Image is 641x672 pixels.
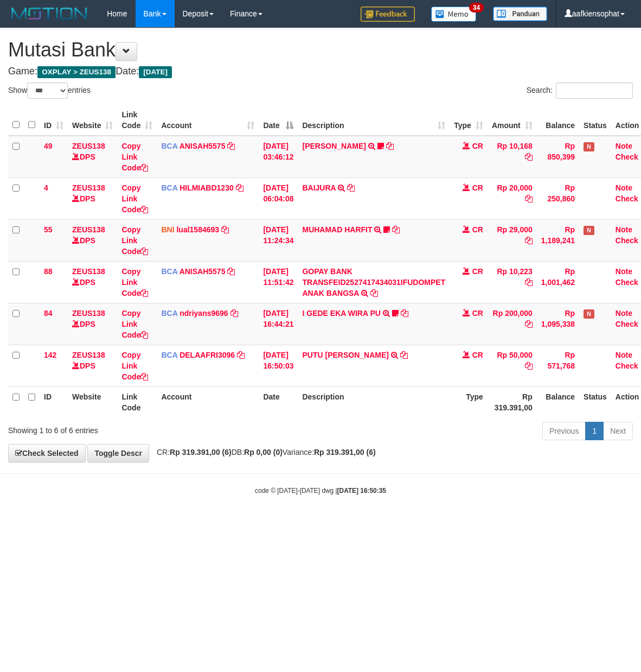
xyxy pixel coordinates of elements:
a: ZEUS138 [72,225,105,234]
img: Feedback.jpg [361,7,415,22]
td: Rp 29,000 [488,219,537,261]
td: DPS [68,219,117,261]
span: BCA [161,142,177,150]
a: PUTU [PERSON_NAME] [302,351,388,359]
a: Note [616,267,632,276]
span: CR [472,183,483,192]
a: Copy ANISAH5575 to clipboard [227,267,235,276]
td: Rp 250,860 [537,177,579,219]
td: [DATE] 16:50:03 [259,345,298,386]
th: Balance [537,105,579,136]
h4: Game: Date: [8,66,633,77]
th: Website [68,386,117,417]
a: Copy BAIJURA to clipboard [347,183,355,192]
th: Link Code: activate to sort column ascending [117,105,157,136]
label: Search: [527,83,633,99]
a: Copy ANISAH5575 to clipboard [227,142,235,150]
a: Check [616,278,638,287]
select: Showentries [27,83,68,99]
a: ZEUS138 [72,309,105,318]
span: CR [472,142,483,150]
a: Copy Rp 50,000 to clipboard [525,362,533,370]
a: ZEUS138 [72,351,105,359]
a: Copy Rp 10,223 to clipboard [525,278,533,287]
a: ANISAH5575 [180,267,226,276]
a: MUHAMAD HARFIT [302,225,372,234]
a: Copy Link Code [121,267,148,297]
small: code © [DATE]-[DATE] dwg | [255,487,386,495]
span: OXPLAY > ZEUS138 [37,66,116,78]
td: Rp 571,768 [537,345,579,386]
a: Copy Rp 20,000 to clipboard [525,194,533,203]
a: ANISAH5575 [180,142,226,150]
a: lual1584693 [176,225,219,234]
a: GOPAY BANK TRANSFEID2527417434031IFUDOMPET ANAK BANGSA [302,267,445,297]
span: 88 [44,267,53,276]
span: CR: DB: Variance: [151,448,376,457]
a: [PERSON_NAME] [302,142,366,150]
td: DPS [68,136,117,178]
span: 55 [44,225,53,234]
a: Note [616,309,632,318]
span: 4 [44,183,48,192]
span: CR [472,225,483,234]
a: Copy Link Code [121,142,148,172]
strong: Rp 0,00 (0) [244,448,283,457]
td: Rp 1,001,462 [537,261,579,303]
th: Date [259,386,298,417]
a: ZEUS138 [72,267,105,276]
a: Copy Link Code [121,225,148,256]
a: Check [616,362,638,370]
td: Rp 1,189,241 [537,219,579,261]
td: Rp 1,095,338 [537,303,579,345]
a: Check [616,320,638,328]
a: Copy MUHAMAD HARFIT to clipboard [392,225,400,234]
span: 142 [44,351,56,359]
th: Balance [537,386,579,417]
th: Link Code [117,386,157,417]
td: DPS [68,261,117,303]
a: Copy lual1584693 to clipboard [221,225,229,234]
input: Search: [556,83,633,99]
span: [DATE] [139,66,172,78]
a: Previous [542,422,586,440]
td: DPS [68,345,117,386]
a: Copy I GEDE EKA WIRA PU to clipboard [401,309,408,318]
td: Rp 10,223 [488,261,537,303]
span: 49 [44,142,53,150]
span: 34 [469,3,484,12]
td: DPS [68,303,117,345]
th: Date: activate to sort column descending [259,105,298,136]
img: MOTION_logo.png [8,5,91,22]
th: Account: activate to sort column ascending [157,105,259,136]
img: panduan.png [493,7,547,21]
a: Copy PUTU SETIADI DHARM to clipboard [400,351,408,359]
a: ZEUS138 [72,183,105,192]
span: CR [472,309,483,318]
th: Account [157,386,259,417]
td: Rp 50,000 [488,345,537,386]
td: DPS [68,177,117,219]
a: Note [616,183,632,192]
a: Copy Rp 200,000 to clipboard [525,320,533,328]
td: [DATE] 16:44:21 [259,303,298,345]
th: Amount: activate to sort column ascending [488,105,537,136]
a: Copy Link Code [121,309,148,339]
th: Type: activate to sort column ascending [450,105,488,136]
th: Status [579,105,611,136]
a: Copy Rp 29,000 to clipboard [525,236,533,245]
td: Rp 20,000 [488,177,537,219]
strong: Rp 319.391,00 (6) [314,448,376,457]
a: Copy ndriyans9696 to clipboard [230,309,238,318]
label: Show entries [8,83,91,99]
td: Rp 850,399 [537,136,579,178]
a: BAIJURA [302,183,336,192]
a: I GEDE EKA WIRA PU [302,309,380,318]
span: BCA [161,267,177,276]
a: Copy GOPAY BANK TRANSFEID2527417434031IFUDOMPET ANAK BANGSA to clipboard [370,289,378,297]
th: ID [40,386,68,417]
span: CR [472,267,483,276]
a: Next [603,422,633,440]
a: Note [616,142,632,150]
th: Type [450,386,488,417]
